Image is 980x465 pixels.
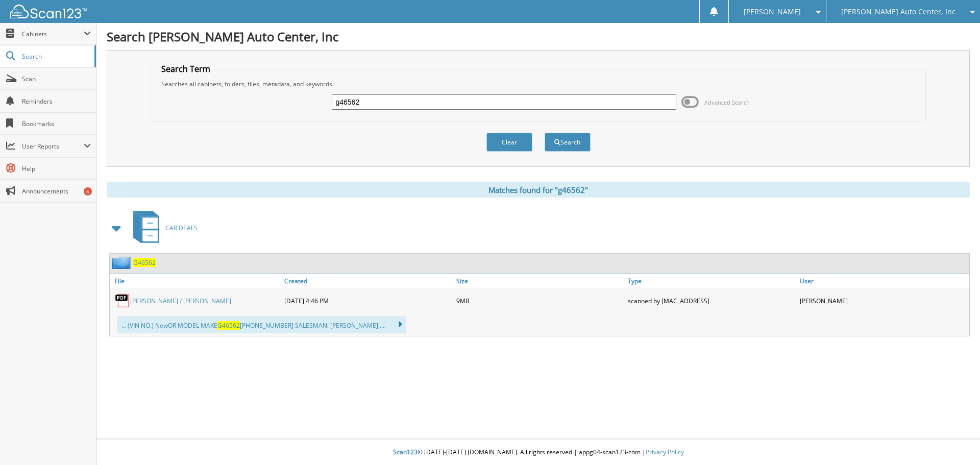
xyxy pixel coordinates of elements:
[545,133,591,152] button: Search
[454,274,626,288] a: Size
[112,256,133,269] img: folder2.png
[22,52,89,61] span: Search
[22,97,91,106] span: Reminders
[22,142,84,151] span: User Reports
[10,5,87,18] img: scan123-logo-white.svg
[107,28,970,45] h1: Search [PERSON_NAME] Auto Center, Inc
[133,258,156,267] a: G46562
[797,274,969,288] a: User
[130,297,231,305] a: [PERSON_NAME] / [PERSON_NAME]
[22,30,84,38] span: Cabinets
[704,99,750,106] span: Advanced Search
[127,208,198,248] a: CAR DEALS
[22,164,91,173] span: Help
[22,187,91,195] span: Announcements
[22,119,91,128] span: Bookmarks
[110,274,282,288] a: File
[117,316,406,333] div: ... (VIN NO.) NewOR MODEL MAKE [PHONE_NUMBER] SALESMAN: [PERSON_NAME] ....
[282,290,454,311] div: [DATE] 4:46 PM
[625,274,797,288] a: Type
[744,9,801,15] span: [PERSON_NAME]
[454,290,626,311] div: 9MB
[217,321,240,330] span: G46562
[156,80,921,88] div: Searches all cabinets, folders, files, metadata, and keywords
[393,448,418,456] span: Scan123
[22,75,91,83] span: Scan
[156,63,215,75] legend: Search Term
[797,290,969,311] div: [PERSON_NAME]
[625,290,797,311] div: scanned by [MAC_ADDRESS]
[165,224,198,232] span: CAR DEALS
[107,182,970,198] div: Matches found for "g46562"
[115,293,130,308] img: PDF.png
[486,133,532,152] button: Clear
[84,187,92,195] div: 6
[282,274,454,288] a: Created
[841,9,955,15] span: [PERSON_NAME] Auto Center, Inc
[646,448,684,456] a: Privacy Policy
[96,440,980,465] div: © [DATE]-[DATE] [DOMAIN_NAME]. All rights reserved | appg04-scan123-com |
